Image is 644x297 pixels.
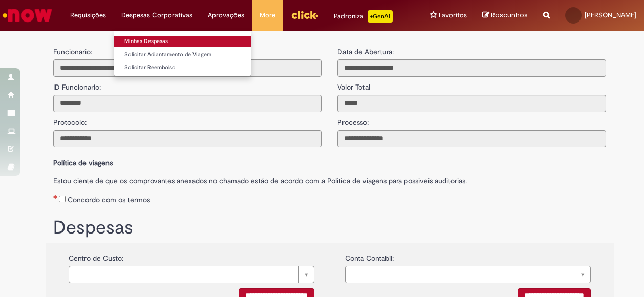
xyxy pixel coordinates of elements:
[70,10,106,20] span: Requisições
[337,77,370,92] label: Valor Total
[53,112,87,128] label: Protocolo:
[69,266,314,283] a: Limpar campo {0}
[345,266,591,283] a: Limpar campo {0}
[337,47,394,57] label: Data de Abertura:
[337,112,369,128] label: Processo:
[69,248,123,263] label: Centro de Custo:
[208,10,244,20] span: Aprovações
[585,11,636,19] span: [PERSON_NAME]
[53,218,606,238] h1: Despesas
[114,36,251,47] a: Minhas Despesas
[260,10,275,20] span: More
[53,47,92,57] label: Funcionario:
[121,10,192,20] span: Despesas Corporativas
[114,49,251,60] a: Solicitar Adiantamento de Viagem
[439,10,467,20] span: Favoritos
[345,248,394,263] label: Conta Contabil:
[334,10,393,23] div: Padroniza
[482,11,528,20] a: Rascunhos
[291,7,318,23] img: click_logo_yellow_360x200.png
[53,77,101,92] label: ID Funcionario:
[53,158,113,167] b: Política de viagens
[114,62,251,73] a: Solicitar Reembolso
[114,31,251,76] ul: Despesas Corporativas
[491,10,528,20] span: Rascunhos
[368,10,393,23] p: +GenAi
[1,5,54,26] img: ServiceNow
[53,171,606,186] label: Estou ciente de que os comprovantes anexados no chamado estão de acordo com a Politica de viagens...
[68,195,150,205] label: Concordo com os termos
